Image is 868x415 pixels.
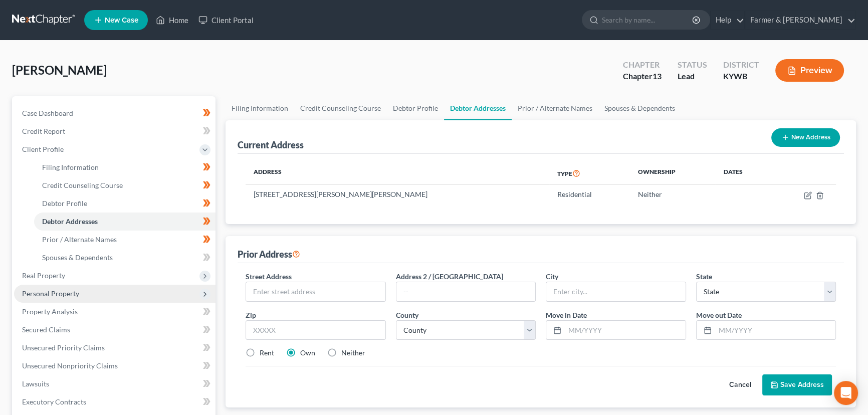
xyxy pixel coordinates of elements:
[834,381,858,405] div: Open Intercom Messenger
[34,249,215,267] a: Spouses & Dependents
[22,307,78,316] span: Property Analysis
[22,343,105,352] span: Unsecured Priority Claims
[762,374,832,395] button: Save Address
[14,122,215,140] a: Credit Report
[14,393,215,411] a: Executory Contracts
[745,11,855,29] a: Farmer & [PERSON_NAME]
[22,271,65,280] span: Real Property
[42,217,98,226] span: Debtor Addresses
[718,375,762,395] button: Cancel
[34,176,215,194] a: Credit Counseling Course
[775,59,844,82] button: Preview
[22,289,79,298] span: Personal Property
[653,71,662,81] span: 13
[34,158,215,176] a: Filing Information
[300,348,315,358] label: Own
[193,11,259,29] a: Client Portal
[696,272,712,281] span: State
[12,63,107,77] span: [PERSON_NAME]
[42,163,99,171] span: Filing Information
[22,397,86,406] span: Executory Contracts
[14,303,215,321] a: Property Analysis
[771,128,840,147] button: New Address
[14,339,215,357] a: Unsecured Priority Claims
[42,199,87,207] span: Debtor Profile
[14,321,215,339] a: Secured Claims
[238,139,304,151] div: Current Address
[623,59,662,71] div: Chapter
[42,253,113,262] span: Spouses & Dependents
[341,348,365,358] label: Neither
[630,185,716,204] td: Neither
[565,321,686,340] input: MM/YYYY
[696,311,742,319] span: Move out Date
[14,375,215,393] a: Lawsuits
[387,96,444,120] a: Debtor Profile
[549,185,630,204] td: Residential
[546,282,686,301] input: Enter city...
[246,162,549,185] th: Address
[549,162,630,185] th: Type
[42,181,123,189] span: Credit Counseling Course
[396,282,536,301] input: --
[512,96,598,120] a: Prior / Alternate Names
[723,59,759,71] div: District
[22,145,64,153] span: Client Profile
[246,185,549,204] td: [STREET_ADDRESS][PERSON_NAME][PERSON_NAME]
[14,357,215,375] a: Unsecured Nonpriority Claims
[678,59,707,71] div: Status
[630,162,716,185] th: Ownership
[151,11,193,29] a: Home
[246,320,386,340] input: XXXXX
[246,282,385,301] input: Enter street address
[22,325,70,334] span: Secured Claims
[715,321,836,340] input: MM/YYYY
[246,272,292,281] span: Street Address
[444,96,512,120] a: Debtor Addresses
[34,213,215,231] a: Debtor Addresses
[711,11,744,29] a: Help
[22,127,65,135] span: Credit Report
[546,272,558,281] span: City
[14,104,215,122] a: Case Dashboard
[623,71,662,82] div: Chapter
[260,348,274,358] label: Rent
[226,96,294,120] a: Filing Information
[42,235,117,244] span: Prior / Alternate Names
[396,271,503,282] label: Address 2 / [GEOGRAPHIC_DATA]
[22,109,73,117] span: Case Dashboard
[294,96,387,120] a: Credit Counseling Course
[598,96,681,120] a: Spouses & Dependents
[716,162,772,185] th: Dates
[22,361,118,370] span: Unsecured Nonpriority Claims
[246,311,256,319] span: Zip
[723,71,759,82] div: KYWB
[105,17,138,24] span: New Case
[34,194,215,213] a: Debtor Profile
[678,71,707,82] div: Lead
[396,311,418,319] span: County
[238,248,300,260] div: Prior Address
[22,379,49,388] span: Lawsuits
[546,311,587,319] span: Move in Date
[34,231,215,249] a: Prior / Alternate Names
[602,11,694,29] input: Search by name...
